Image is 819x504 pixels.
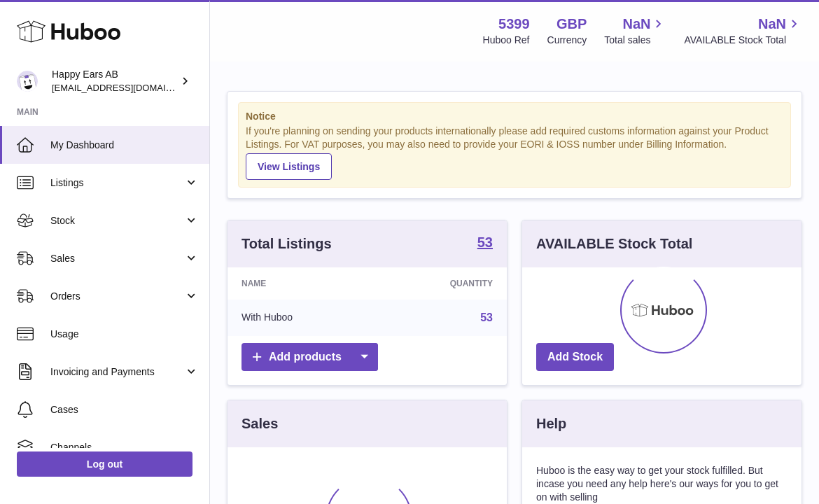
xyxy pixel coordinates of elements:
span: NaN [622,15,650,34]
span: Total sales [604,34,666,47]
h3: Total Listings [241,234,332,253]
th: Quantity [374,267,507,300]
img: 3pl@happyearsearplugs.com [17,71,38,92]
span: Usage [50,328,199,341]
span: AVAILABLE Stock Total [684,34,802,47]
a: View Listings [246,153,332,180]
strong: 53 [477,235,493,249]
a: NaN Total sales [604,15,666,47]
td: With Huboo [227,300,374,336]
span: Cases [50,403,199,416]
span: [EMAIL_ADDRESS][DOMAIN_NAME] [52,82,206,93]
span: Invoicing and Payments [50,365,184,379]
h3: Help [536,414,566,433]
a: 53 [480,311,493,323]
th: Name [227,267,374,300]
div: Currency [547,34,587,47]
a: Add Stock [536,343,614,372]
p: Huboo is the easy way to get your stock fulfilled. But incase you need any help here's our ways f... [536,464,787,504]
span: Orders [50,290,184,303]
h3: AVAILABLE Stock Total [536,234,692,253]
span: Stock [50,214,184,227]
span: My Dashboard [50,139,199,152]
strong: 5399 [498,15,530,34]
strong: Notice [246,110,783,123]
span: Listings [50,176,184,190]
span: NaN [758,15,786,34]
div: Happy Ears AB [52,68,178,94]
div: Huboo Ref [483,34,530,47]
span: Sales [50,252,184,265]
a: 53 [477,235,493,252]
div: If you're planning on sending your products internationally please add required customs informati... [246,125,783,179]
a: Log out [17,451,192,477]
a: Add products [241,343,378,372]
a: NaN AVAILABLE Stock Total [684,15,802,47]
h3: Sales [241,414,278,433]
span: Channels [50,441,199,454]
strong: GBP [556,15,587,34]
